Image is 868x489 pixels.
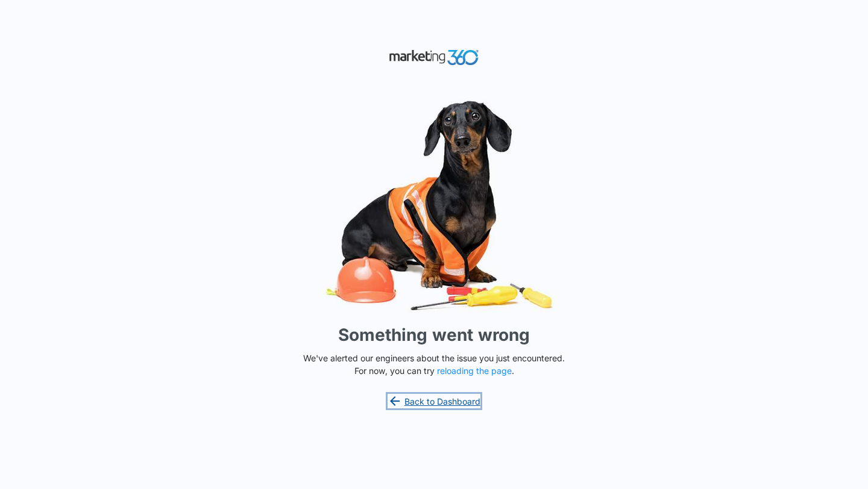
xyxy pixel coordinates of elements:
[298,352,570,377] p: We've alerted our engineers about the issue you just encountered. For now, you can try .
[388,394,480,408] a: Back to Dashboard
[437,366,512,376] button: reloading the page
[389,47,479,68] img: Marketing 360 Logo
[253,93,615,318] img: Sad Dog
[338,322,530,347] h1: Something went wrong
